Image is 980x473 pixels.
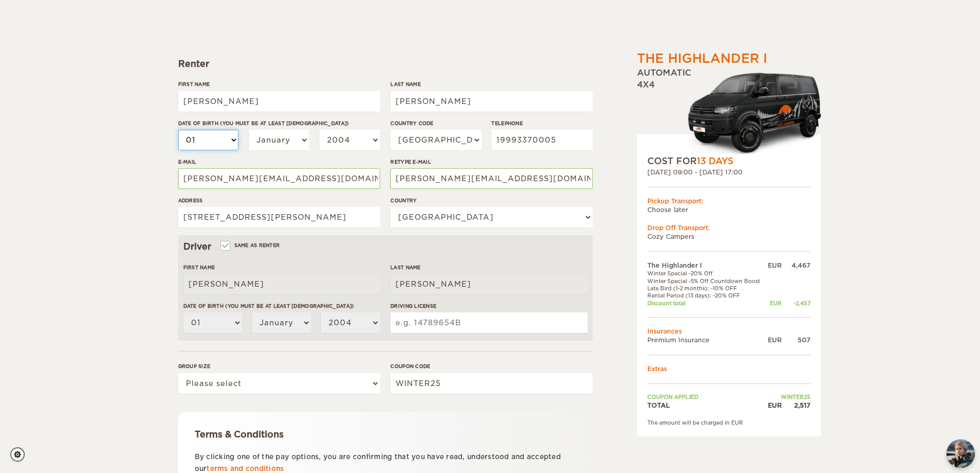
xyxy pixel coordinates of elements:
td: TOTAL [647,401,766,410]
div: -2,457 [782,300,811,307]
a: Cookie settings [10,447,31,462]
td: WINTER25 [765,393,810,400]
td: Insurances [647,327,811,336]
div: COST FOR [647,155,811,167]
div: Driver [183,240,588,253]
label: Date of birth (You must be at least [DEMOGRAPHIC_DATA]) [183,302,380,310]
input: e.g. William [183,274,380,294]
label: Country Code [390,119,481,127]
label: Country [390,197,592,204]
div: EUR [765,401,781,410]
a: terms and conditions [207,465,284,472]
img: Freyja at Cozy Campers [947,440,975,468]
label: Last Name [390,264,587,271]
div: Pickup Transport: [647,197,811,205]
div: EUR [765,336,781,344]
td: Winter Special -20% Off [647,270,766,277]
div: [DATE] 09:00 - [DATE] 17:00 [647,168,811,177]
div: 4,467 [782,261,811,270]
label: Same as renter [221,240,280,250]
input: Same as renter [221,243,228,250]
input: e.g. Smith [390,91,592,112]
div: EUR [765,261,781,270]
input: e.g. example@example.com [178,168,380,189]
button: chat-button [947,440,975,468]
div: The amount will be charged in EUR [647,419,811,426]
input: e.g. example@example.com [390,168,592,189]
label: Date of birth (You must be at least [DEMOGRAPHIC_DATA]) [178,119,380,127]
input: e.g. Smith [390,274,587,294]
label: Telephone [491,119,592,127]
td: Choose later [647,205,811,214]
label: First Name [178,80,380,88]
div: EUR [765,300,781,307]
div: Automatic 4x4 [637,67,821,155]
div: The Highlander I [637,50,767,67]
div: Renter [178,58,593,70]
div: 2,517 [782,401,811,410]
div: 507 [782,336,811,344]
td: Cozy Campers [647,232,811,241]
label: First Name [183,264,380,271]
td: Rental Period (13 days): -20% OFF [647,292,766,299]
input: e.g. 1 234 567 890 [491,130,592,150]
input: e.g. 14789654B [390,312,587,333]
label: E-mail [178,158,380,166]
td: Premium Insurance [647,336,766,344]
span: 13 Days [697,156,733,166]
td: Discount total [647,300,766,307]
img: Cozy-3.png [678,71,821,155]
div: Terms & Conditions [195,428,576,441]
label: Retype E-mail [390,158,592,166]
label: Driving License [390,302,587,310]
label: Coupon code [390,362,592,370]
td: Coupon applied [647,393,766,400]
td: The Highlander I [647,261,766,270]
td: Winter Special -5% Off Countdown Boost [647,277,766,285]
label: Address [178,197,380,204]
label: Group size [178,362,380,370]
td: Late Bird (1-2 months): -10% OFF [647,285,766,292]
input: e.g. William [178,91,380,112]
td: Extras [647,364,811,373]
div: Drop Off Transport: [647,223,811,232]
input: e.g. Street, City, Zip Code [178,207,380,227]
label: Last Name [390,80,592,88]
